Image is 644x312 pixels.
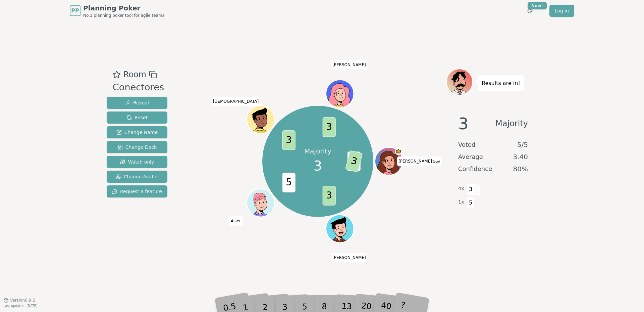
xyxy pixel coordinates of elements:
[3,298,35,303] button: Version0.9.2
[513,152,528,162] span: 3.40
[314,156,322,176] span: 3
[517,140,528,149] span: 5 / 5
[482,79,520,88] p: Results are in!
[376,148,402,174] button: Click to change your avatar
[107,185,167,197] button: Request a feature
[495,116,528,132] span: Majority
[322,117,335,137] span: 3
[120,159,154,165] span: Watch only
[123,69,146,81] span: Room
[70,3,164,18] a: PPPlanning PokerNo.1 planning poker tool for agile teams
[458,152,483,162] span: Average
[116,129,158,136] span: Change Name
[458,164,492,174] span: Confidence
[458,198,464,206] span: 1 x
[71,7,79,15] span: PP
[395,148,402,155] span: Ana is the host
[331,60,368,70] span: Click to change your name
[117,144,157,150] span: Change Deck
[458,185,464,192] span: 4 x
[107,126,167,138] button: Change Name
[10,298,35,303] span: Version 0.9.2
[304,146,331,156] p: Majority
[524,5,536,17] button: New!
[331,253,368,263] span: Click to change your name
[107,156,167,168] button: Watch only
[113,81,164,94] div: Conectores
[116,173,159,180] span: Change Avatar
[126,114,148,121] span: Reset
[467,197,475,209] span: 5
[107,112,167,124] button: Reset
[282,173,295,192] span: 5
[113,69,121,81] button: Add as favourite
[397,157,441,166] span: Click to change your name
[467,184,475,195] span: 3
[107,171,167,183] button: Change Avatar
[211,97,260,106] span: Click to change your name
[432,160,440,163] span: (you)
[107,141,167,153] button: Change Deck
[83,13,164,18] span: No.1 planning poker tool for agile teams
[528,2,547,9] div: New!
[458,116,469,132] span: 3
[3,304,38,308] span: Last updated: [DATE]
[229,216,243,226] span: Click to change your name
[549,5,574,17] a: Log in
[322,186,335,206] span: 3
[282,130,295,150] span: 3
[513,164,528,174] span: 80 %
[107,97,167,109] button: Reveal
[83,3,164,13] span: Planning Poker
[125,99,149,106] span: Reveal
[458,140,476,149] span: Voted
[345,150,363,173] span: 3
[112,188,162,195] span: Request a feature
